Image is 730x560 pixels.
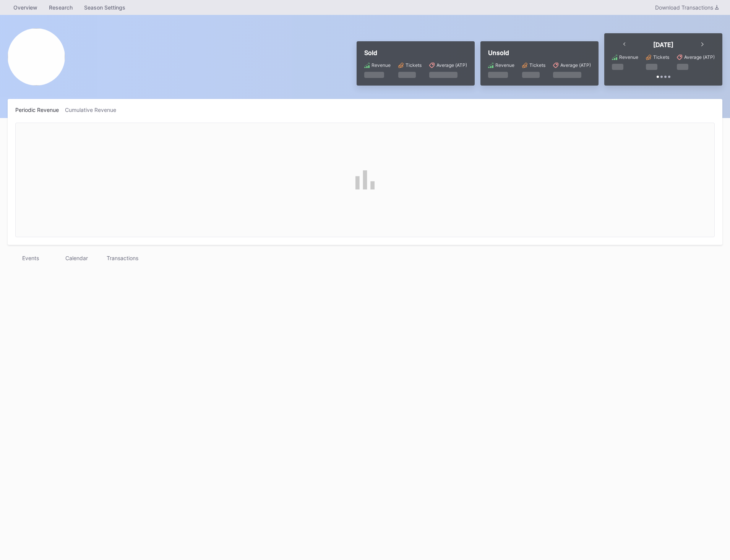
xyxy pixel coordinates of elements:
div: Revenue [371,62,391,68]
div: Tickets [653,54,669,60]
div: [DATE] [653,41,673,49]
div: Sold [364,49,467,57]
div: Cumulative Revenue [65,107,122,113]
div: Average (ATP) [684,54,715,60]
a: Overview [8,2,43,13]
div: Unsold [488,49,591,57]
button: Download Transactions [651,2,722,13]
div: Tickets [529,62,545,68]
div: Events [8,252,54,264]
a: Research [43,2,78,13]
div: Average (ATP) [560,62,591,68]
div: Revenue [495,62,514,68]
div: Revenue [619,54,638,60]
div: Tickets [406,62,422,68]
div: Transactions [99,252,145,264]
div: Calendar [54,252,99,264]
div: Download Transactions [655,4,719,11]
a: Season Settings [78,2,131,13]
div: Average (ATP) [436,62,467,68]
div: Periodic Revenue [15,107,65,113]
